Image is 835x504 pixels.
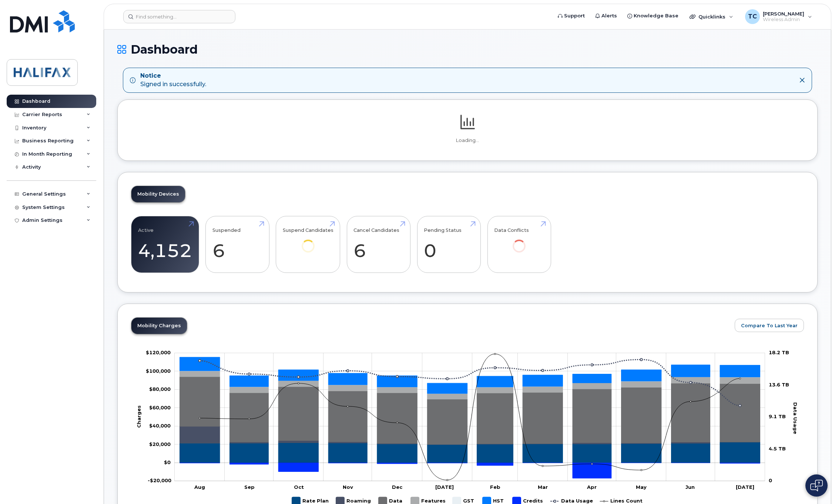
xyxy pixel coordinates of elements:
[294,484,304,490] tspan: Oct
[138,220,192,269] a: Active 4,152
[149,423,171,429] g: $0
[343,484,353,490] tspan: Nov
[180,377,760,444] g: Data
[148,478,171,484] tspan: -$20,000
[636,484,647,490] tspan: May
[136,405,142,428] tspan: Charges
[131,186,185,202] a: Mobility Devices
[146,350,171,356] tspan: $120,000
[149,423,171,429] tspan: $40,000
[149,405,171,410] tspan: $60,000
[180,426,760,444] g: Roaming
[792,402,798,434] tspan: Data Usage
[164,459,171,465] tspan: $0
[117,43,818,56] h1: Dashboard
[149,386,171,392] tspan: $80,000
[140,72,206,89] div: Signed in successfully.
[149,441,171,447] g: $0
[735,319,804,332] button: Compare To Last Year
[769,414,786,420] tspan: 9.1 TB
[587,484,597,490] tspan: Apr
[146,368,171,374] tspan: $100,000
[146,368,171,374] g: $0
[538,484,548,490] tspan: Mar
[769,350,789,356] tspan: 18.2 TB
[685,484,695,490] tspan: Jun
[149,405,171,410] g: $0
[283,220,333,263] a: Suspend Candidates
[146,350,171,356] g: $0
[810,480,823,491] img: Open chat
[148,478,171,484] g: $0
[244,484,254,490] tspan: Sep
[180,357,760,393] g: HST
[212,220,262,269] a: Suspended 6
[140,72,206,80] strong: Notice
[769,382,789,388] tspan: 13.6 TB
[392,484,403,490] tspan: Dec
[149,441,171,447] tspan: $20,000
[180,442,760,463] g: Rate Plan
[149,386,171,392] g: $0
[131,318,187,334] a: Mobility Charges
[353,220,403,269] a: Cancel Candidates 6
[736,484,754,490] tspan: [DATE]
[769,446,786,451] tspan: 4.5 TB
[741,322,798,329] span: Compare To Last Year
[424,220,474,269] a: Pending Status 0
[131,137,804,144] p: Loading...
[494,220,544,263] a: Data Conflicts
[769,478,772,484] tspan: 0
[490,484,500,490] tspan: Feb
[435,484,453,490] tspan: [DATE]
[194,484,205,490] tspan: Aug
